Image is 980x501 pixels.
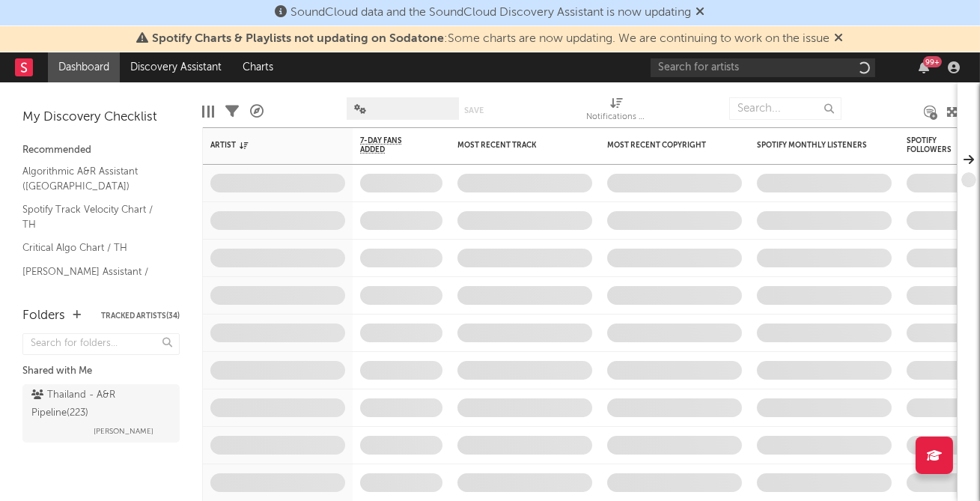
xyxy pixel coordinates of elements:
[907,136,959,154] div: Spotify Followers
[464,106,484,115] button: Save
[22,142,180,160] div: Recommended
[120,52,232,82] a: Discovery Assistant
[291,7,692,19] span: SoundCloud data and the SoundCloud Discovery Assistant is now updating
[101,312,180,320] button: Tracked Artists(34)
[587,109,647,127] div: Notifications (Artist)
[729,97,841,120] input: Search...
[153,33,830,45] span: : Some charts are now updating. We are continuing to work on the issue
[22,307,65,325] div: Folders
[210,141,323,150] div: Artist
[835,33,844,45] span: Dismiss
[232,52,284,82] a: Charts
[919,61,929,73] button: 99+
[48,52,120,82] a: Dashboard
[651,58,875,77] input: Search for artists
[225,90,239,133] div: Filters
[360,136,420,154] span: 7-Day Fans Added
[22,384,180,443] a: Thailand - A&R Pipeline(223)[PERSON_NAME]
[94,422,153,440] span: [PERSON_NAME]
[202,90,214,133] div: Edit Columns
[22,163,165,194] a: Algorithmic A&R Assistant ([GEOGRAPHIC_DATA])
[457,141,570,150] div: Most Recent Track
[607,141,719,150] div: Most Recent Copyright
[250,90,264,133] div: A&R Pipeline
[757,141,869,150] div: Spotify Monthly Listeners
[22,333,180,355] input: Search for folders...
[22,201,165,232] a: Spotify Track Velocity Chart / TH
[923,56,942,67] div: 99 +
[696,7,705,19] span: Dismiss
[22,109,180,127] div: My Discovery Checklist
[31,386,167,422] div: Thailand - A&R Pipeline ( 223 )
[22,264,165,294] a: [PERSON_NAME] Assistant / [GEOGRAPHIC_DATA]
[22,362,180,380] div: Shared with Me
[22,240,165,256] a: Critical Algo Chart / TH
[153,33,445,45] span: Spotify Charts & Playlists not updating on Sodatone
[587,90,647,133] div: Notifications (Artist)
